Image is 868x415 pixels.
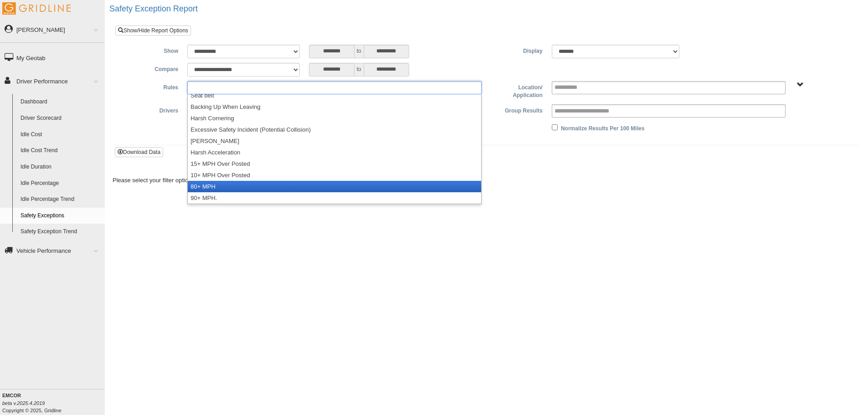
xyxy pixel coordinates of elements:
[561,122,644,133] label: Normalize Results Per 100 Miles
[2,2,71,15] img: Gridline
[188,135,481,147] li: [PERSON_NAME]
[115,26,191,36] a: Show/Hide Report Options
[122,45,183,56] label: Show
[16,143,105,159] a: Idle Cost Trend
[113,177,328,184] span: Please select your filter options above and click "Apply Filters" to view your report.
[188,90,481,101] li: Seat belt
[122,104,183,115] label: Drivers
[115,147,163,157] button: Download Data
[354,45,364,58] span: to
[2,392,105,414] div: Copyright © 2025, Gridline
[16,159,105,175] a: Idle Duration
[16,224,105,240] a: Safety Exception Trend
[122,63,183,74] label: Compare
[188,169,481,181] li: 10+ MPH Over Posted
[2,393,21,398] b: EMCOR
[16,127,105,143] a: Idle Cost
[188,113,481,124] li: Harsh Cornering
[486,81,547,100] label: Location/ Application
[188,192,481,204] li: 90+ MPH.
[486,45,547,56] label: Display
[16,175,105,192] a: Idle Percentage
[16,94,105,110] a: Dashboard
[354,63,364,77] span: to
[188,158,481,169] li: 15+ MPH Over Posted
[16,191,105,208] a: Idle Percentage Trend
[188,181,481,192] li: 80+ MPH
[188,147,481,158] li: Harsh Acceleration
[2,400,45,406] i: beta v.2025.4.2019
[109,5,868,14] h2: Safety Exception Report
[188,124,481,135] li: Excessive Safety Incident (Potential Collision)
[486,104,547,115] label: Group Results
[122,81,183,92] label: Rules
[188,101,481,113] li: Backing Up When Leaving
[16,110,105,127] a: Driver Scorecard
[16,208,105,224] a: Safety Exceptions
